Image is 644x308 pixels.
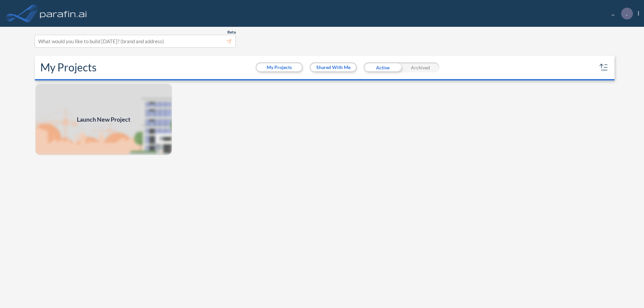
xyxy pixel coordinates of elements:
[35,83,172,156] a: Launch New Project
[626,10,628,16] p: .
[35,83,172,156] img: add
[227,29,236,35] span: Beta
[401,62,439,72] div: Archived
[77,115,130,124] span: Launch New Project
[598,62,609,73] button: sort
[364,62,401,72] div: Active
[40,61,97,74] h2: My Projects
[39,7,88,20] img: logo
[257,63,302,71] button: My Projects
[601,8,639,19] div: ...
[311,63,356,71] button: Shared With Me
